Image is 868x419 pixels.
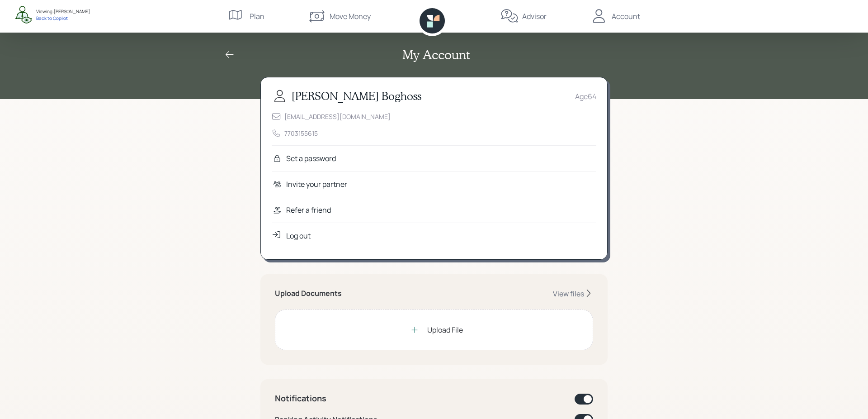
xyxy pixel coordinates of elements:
[275,289,342,298] h5: Upload Documents
[402,47,470,62] h2: My Account
[286,153,336,164] div: Set a password
[284,112,391,121] div: [EMAIL_ADDRESS][DOMAIN_NAME]
[275,394,326,404] h4: Notifications
[286,230,311,241] div: Log out
[522,11,547,22] div: Advisor
[250,11,264,22] div: Plan
[36,15,90,21] div: Back to Copilot
[292,90,421,103] h3: [PERSON_NAME] Boghoss
[36,8,90,15] div: Viewing: [PERSON_NAME]
[612,11,640,22] div: Account
[286,205,331,215] div: Refer a friend
[284,129,318,138] div: 7703155615
[553,289,584,299] div: View files
[330,11,371,22] div: Move Money
[427,324,463,335] div: Upload File
[286,179,347,190] div: Invite your partner
[575,91,596,102] div: Age 64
